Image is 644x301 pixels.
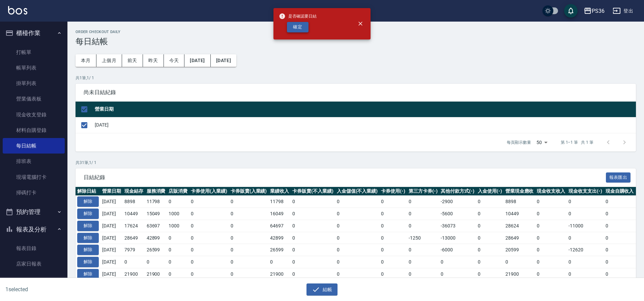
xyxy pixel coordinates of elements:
[268,256,291,268] td: 0
[604,244,636,256] td: 0
[507,139,531,145] p: 每頁顯示數量
[100,220,123,232] td: [DATE]
[143,54,164,67] button: 昨天
[606,174,631,180] a: 報表匯出
[100,187,123,196] th: 營業日期
[100,196,123,208] td: [DATE]
[567,196,604,208] td: 0
[189,208,229,220] td: 0
[379,268,407,280] td: 0
[535,244,567,256] td: 0
[3,138,65,154] a: 每日結帳
[268,187,291,196] th: 業績收入
[476,256,504,268] td: 0
[100,256,123,268] td: [DATE]
[3,272,65,288] a: 互助日報表
[504,208,535,220] td: 10449
[504,244,535,256] td: 20599
[76,75,636,81] p: 共 1 筆, 1 / 1
[122,54,143,67] button: 前天
[3,221,65,238] button: 報表及分析
[476,268,504,280] td: 0
[167,196,189,208] td: 0
[407,268,439,280] td: 0
[379,208,407,220] td: 0
[335,220,380,232] td: 0
[5,285,160,294] h6: 1 selected
[229,256,269,268] td: 0
[439,187,476,196] th: 其他付款方式(-)
[407,187,439,196] th: 第三方卡券(-)
[76,54,96,67] button: 本月
[268,220,291,232] td: 64697
[8,6,27,15] img: Logo
[439,268,476,280] td: 0
[291,232,335,244] td: 0
[145,187,167,196] th: 服務消費
[476,196,504,208] td: 0
[229,244,269,256] td: 0
[3,45,65,60] a: 打帳單
[291,256,335,268] td: 0
[407,208,439,220] td: 0
[291,196,335,208] td: 0
[229,187,269,196] th: 卡券販賣(入業績)
[84,89,628,96] span: 尚未日結紀錄
[77,269,99,279] button: 解除
[3,91,65,107] a: 營業儀表板
[189,220,229,232] td: 0
[123,244,145,256] td: 7979
[353,16,368,31] button: close
[3,185,65,200] a: 掃碼打卡
[567,208,604,220] td: 0
[3,241,65,256] a: 報表目錄
[439,208,476,220] td: -5600
[561,139,593,145] p: 第 1–1 筆 共 1 筆
[145,268,167,280] td: 21900
[379,256,407,268] td: 0
[189,187,229,196] th: 卡券使用(入業績)
[604,208,636,220] td: 0
[189,268,229,280] td: 0
[123,232,145,244] td: 28649
[268,208,291,220] td: 16049
[3,169,65,185] a: 現場電腦打卡
[77,196,99,207] button: 解除
[567,268,604,280] td: 0
[291,208,335,220] td: 0
[379,244,407,256] td: 0
[229,232,269,244] td: 0
[439,244,476,256] td: -6000
[291,187,335,196] th: 卡券販賣(不入業績)
[592,7,605,15] div: PS36
[189,196,229,208] td: 0
[3,256,65,272] a: 店家日報表
[335,187,380,196] th: 入金儲值(不入業績)
[567,232,604,244] td: 0
[335,244,380,256] td: 0
[167,187,189,196] th: 店販消費
[604,220,636,232] td: 0
[123,256,145,268] td: 0
[167,208,189,220] td: 1000
[77,257,99,267] button: 解除
[567,187,604,196] th: 現金收支支出(-)
[567,244,604,256] td: -12620
[610,5,636,17] button: 登出
[604,196,636,208] td: 0
[535,220,567,232] td: 0
[145,244,167,256] td: 26599
[145,196,167,208] td: 11798
[504,268,535,280] td: 21900
[123,208,145,220] td: 10449
[335,232,380,244] td: 0
[535,232,567,244] td: 0
[268,232,291,244] td: 42899
[279,13,317,20] span: 是否確認要日結
[535,208,567,220] td: 0
[604,187,636,196] th: 現金自購收入
[3,122,65,138] a: 材料自購登錄
[535,187,567,196] th: 現金收支收入
[476,220,504,232] td: 0
[407,256,439,268] td: 0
